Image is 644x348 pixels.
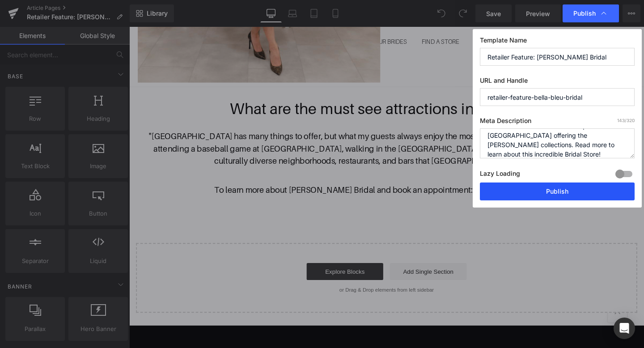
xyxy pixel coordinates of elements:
p: or Drag & Drop elements from left sidebar [21,273,520,280]
label: Meta Description [480,117,635,128]
button: Publish [480,182,635,200]
a: Add Single Section [274,248,355,266]
p: "[GEOGRAPHIC_DATA] has many things to offer, but what my guests always enjoy the most are the Chi... [9,109,532,147]
span: 143 [617,118,625,123]
a: [PERSON_NAME] Bridal [361,166,452,176]
a: Explore Blocks [186,248,267,266]
div: Open Intercom Messenger [614,318,635,339]
span: Publish [573,9,596,17]
label: Template Name [480,36,635,48]
label: Lazy Loading [480,168,520,182]
label: URL and Handle [480,76,635,88]
h1: What are the must see attractions in your city? [9,76,532,96]
span: /320 [617,118,635,123]
p: To learn more about [PERSON_NAME] Bridal and book an appointment: [9,165,532,178]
